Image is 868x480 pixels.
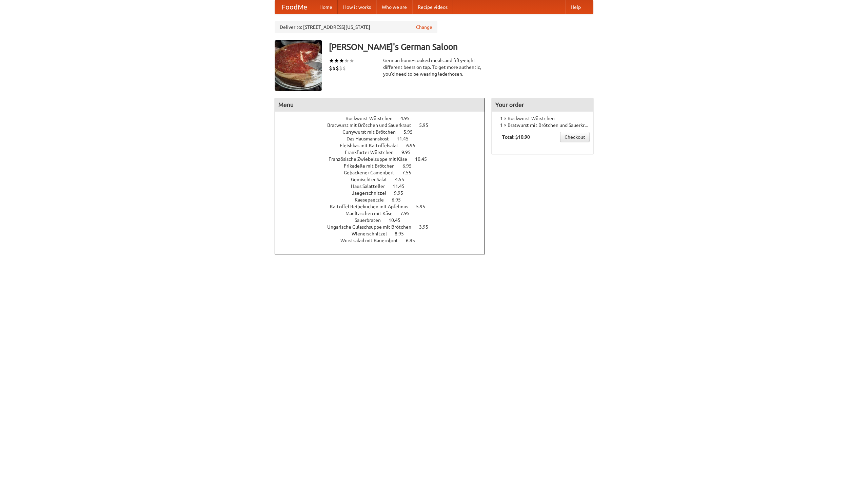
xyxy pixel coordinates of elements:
h4: Your order [492,98,593,112]
h4: Menu [275,98,485,112]
a: Gemischter Salat 4.55 [351,177,417,182]
span: Kaesepaetzle [355,197,391,203]
a: Das Hausmannskost 11.45 [347,136,421,141]
span: Französische Zwiebelsuppe mit Käse [329,156,414,162]
a: Currywurst mit Brötchen 5.95 [342,129,425,135]
div: Deliver to: [STREET_ADDRESS][US_STATE] [275,21,437,33]
span: 11.45 [397,136,415,141]
a: Französische Zwiebelsuppe mit Käse 10.45 [329,156,439,162]
a: Maultaschen mit Käse 7.95 [346,211,422,216]
li: ★ [344,57,349,64]
h3: [PERSON_NAME]'s German Saloon [329,40,593,54]
a: Frikadelle mit Brötchen 6.95 [344,163,424,169]
span: Kartoffel Reibekuchen mit Apfelmus [330,204,415,209]
span: 10.45 [389,217,407,223]
li: 1 × Bockwurst Würstchen [495,115,590,122]
li: $ [342,64,346,72]
a: Fleishkas mit Kartoffelsalat 6.95 [340,143,428,148]
span: 4.55 [395,177,411,182]
span: 5.95 [419,122,435,128]
li: $ [332,64,336,72]
span: Sauerbraten [355,217,388,223]
li: ★ [339,57,344,64]
span: 9.95 [394,190,410,196]
a: Change [416,24,432,31]
span: 9.95 [401,150,417,155]
span: Gebackener Camenbert [344,170,401,175]
a: Help [565,0,586,14]
span: Jaegerschnitzel [352,190,393,196]
img: angular.jpg [275,40,322,91]
span: 3.95 [419,224,435,230]
span: 6.95 [402,163,418,169]
span: 11.45 [393,184,411,189]
span: 7.55 [402,170,418,175]
a: How it works [338,0,376,14]
span: 6.95 [406,238,422,243]
span: 8.95 [395,231,411,236]
a: FoodMe [275,0,314,14]
a: Jaegerschnitzel 9.95 [352,190,416,196]
span: Gemischter Salat [351,177,394,182]
span: 10.45 [415,156,434,162]
div: German home-cooked meals and fifty-eight different beers on tap. To get more authentic, you'd nee... [383,57,485,77]
a: Frankfurter Würstchen 9.95 [345,150,423,155]
li: $ [329,64,332,72]
span: Haus Salatteller [351,184,392,189]
span: Ungarische Gulaschsuppe mit Brötchen [327,224,418,230]
span: Fleishkas mit Kartoffelsalat [340,143,405,148]
span: Bratwurst mit Brötchen und Sauerkraut [327,122,418,128]
a: Wurstsalad mit Bauernbrot 6.95 [340,238,428,243]
span: Wurstsalad mit Bauernbrot [340,238,405,243]
li: 1 × Bratwurst mit Brötchen und Sauerkraut [495,122,590,129]
span: Wienerschnitzel [352,231,394,236]
li: $ [336,64,339,72]
a: Bratwurst mit Brötchen und Sauerkraut 5.95 [327,122,441,128]
span: Maultaschen mit Käse [346,211,399,216]
a: Recipe videos [412,0,453,14]
li: ★ [329,57,334,64]
span: 4.95 [400,116,416,121]
span: Das Hausmannskost [347,136,396,141]
span: 5.95 [416,204,432,209]
a: Checkout [560,132,590,142]
b: Total: $10.90 [502,134,530,140]
a: Who we are [376,0,412,14]
a: Bockwurst Würstchen 4.95 [346,116,422,121]
a: Kaesepaetzle 6.95 [355,197,413,203]
li: $ [339,64,342,72]
span: 6.95 [406,143,422,148]
a: Sauerbraten 10.45 [355,217,413,223]
span: 5.95 [403,129,419,135]
a: Kartoffel Reibekuchen mit Apfelmus 5.95 [330,204,438,209]
li: ★ [349,57,354,64]
a: Haus Salatteller 11.45 [351,184,417,189]
span: Currywurst mit Brötchen [342,129,402,135]
span: Frikadelle mit Brötchen [344,163,401,169]
a: Wienerschnitzel 8.95 [352,231,416,236]
li: ★ [334,57,339,64]
a: Gebackener Camenbert 7.55 [344,170,424,175]
a: Home [314,0,338,14]
span: 7.95 [400,211,416,216]
span: Frankfurter Würstchen [345,150,400,155]
span: 6.95 [392,197,408,203]
a: Ungarische Gulaschsuppe mit Brötchen 3.95 [327,224,441,230]
span: Bockwurst Würstchen [346,116,399,121]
